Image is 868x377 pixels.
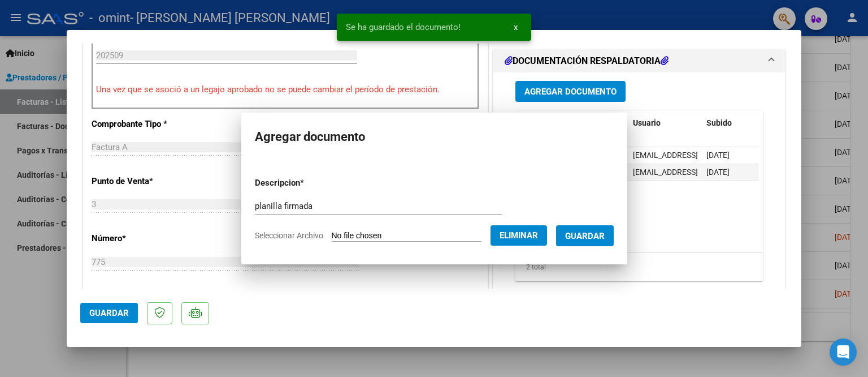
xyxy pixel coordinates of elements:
button: Agregar Documento [515,81,626,102]
datatable-header-cell: Subido [702,111,758,135]
div: 2 total [515,253,763,281]
span: Se ha guardado el documento! [346,22,461,33]
span: [EMAIL_ADDRESS][DOMAIN_NAME] - [PERSON_NAME] [633,168,824,177]
datatable-header-cell: Documento [544,111,628,135]
datatable-header-cell: Usuario [628,111,702,135]
span: [DATE] [706,151,730,160]
p: Punto de Venta [92,175,208,188]
span: x [514,22,518,32]
div: DOCUMENTACIÓN RESPALDATORIA [493,72,785,307]
span: Seleccionar Archivo [255,231,323,240]
h2: Agregar documento [255,126,614,148]
span: Guardar [565,231,605,241]
span: [EMAIL_ADDRESS][DOMAIN_NAME] - [PERSON_NAME] [633,151,824,160]
datatable-header-cell: Acción [758,111,815,135]
div: Open Intercom Messenger [830,339,857,366]
datatable-header-cell: ID [515,111,544,135]
h1: DOCUMENTACIÓN RESPALDATORIA [505,54,669,68]
button: Guardar [80,303,138,323]
span: Eliminar [500,230,538,241]
mat-expansion-panel-header: DOCUMENTACIÓN RESPALDATORIA [493,50,785,72]
span: Agregar Documento [524,87,617,97]
p: Comprobante Tipo * [92,118,208,131]
button: Guardar [556,225,614,246]
span: Guardar [89,308,129,318]
span: Subido [706,118,732,127]
span: [DATE] [706,168,730,177]
span: Usuario [633,118,661,127]
p: Una vez que se asoció a un legajo aprobado no se puede cambiar el período de prestación. [96,83,475,96]
p: Descripcion [255,177,363,190]
span: Factura A [92,142,128,152]
button: Eliminar [491,225,547,246]
p: Número [92,232,208,245]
